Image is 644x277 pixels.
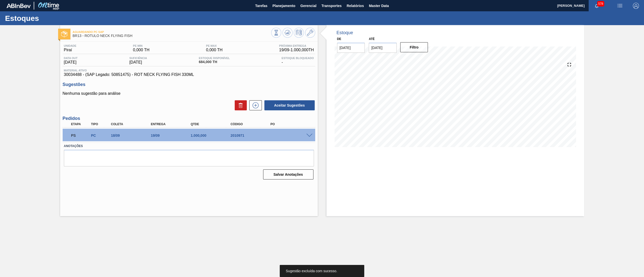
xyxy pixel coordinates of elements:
span: 578 [597,1,604,7]
img: TNhmsLtSVTkK8tSr43FrP2fwEKptu5GPRR3wAAAABJRU5ErkJggg== [7,4,31,8]
span: Suficiência [129,57,147,60]
h1: Estoques [5,15,94,21]
input: dd/mm/yyyy [337,43,365,53]
span: Data out [64,57,78,60]
div: Aguardando PC SAP [70,130,92,141]
button: Programar Estoque [294,28,304,38]
span: BR13 - ROTULO NECK FLYING FISH [73,34,271,38]
span: Tarefas [255,3,267,9]
div: Entrega [149,122,195,126]
button: Ir ao Master Data / Geral [305,28,315,38]
div: 18/09/2025 [110,133,155,137]
label: De [337,37,341,41]
span: Piraí [64,48,76,52]
span: 0,000 TH [133,48,150,52]
div: - [280,57,315,65]
span: PE MIN [133,44,150,47]
div: Aceitar Sugestões [262,100,315,111]
div: Coleta [110,122,155,126]
span: Estoque Bloqueado [281,57,314,60]
span: Material ativo [64,69,314,72]
span: Aguardando PC SAP [73,30,271,33]
button: Atualizar Gráfico [283,28,293,38]
img: Logout [633,3,639,9]
button: Visão Geral dos Estoques [271,28,281,38]
label: Anotações [64,143,314,150]
span: Transportes [321,3,342,9]
span: PE MAX [206,44,223,47]
div: Código [229,122,275,126]
span: Estoque Disponível [199,57,230,60]
div: Excluir Sugestões [232,100,247,110]
div: Tipo [90,122,111,126]
button: Salvar Anotações [263,169,313,179]
div: 19/09/2025 [149,133,195,137]
button: Aceitar Sugestões [264,100,315,110]
input: dd/mm/yyyy [369,43,397,53]
span: Sugestão excluída com sucesso. [286,269,337,273]
button: Filtro [400,42,428,52]
span: Relatórios [347,3,364,9]
div: Pedido de Compra [90,133,111,137]
p: PS [71,133,90,137]
div: 2010971 [229,133,275,137]
span: Master Data [369,3,389,9]
h3: Sugestões [63,82,315,87]
span: 19/09 - 1.000,000 TH [279,48,314,52]
span: 30034488 - (SAP Legado: 50851475) - ROT NECK FLYING FISH 330ML [64,72,314,77]
span: Unidade [64,44,76,47]
p: Nenhuma sugestão para análise [63,91,315,96]
span: Planejamento [272,3,295,9]
span: Gerencial [300,3,316,9]
span: Próxima Entrega [279,44,314,47]
div: Estoque [337,30,353,35]
h3: Pedidos [63,116,315,121]
label: Até [369,37,375,41]
div: Qtde [189,122,235,126]
span: [DATE] [129,60,147,65]
div: PO [269,122,315,126]
div: Etapa [70,122,92,126]
img: userActions [617,3,623,9]
img: Ícone [61,31,67,37]
span: 684,000 TH [199,60,230,64]
div: 1.000,000 [189,133,235,137]
span: [DATE] [64,60,78,65]
span: 0,000 TH [206,48,223,52]
button: Notificações [589,2,605,9]
div: Nova sugestão [247,100,262,110]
